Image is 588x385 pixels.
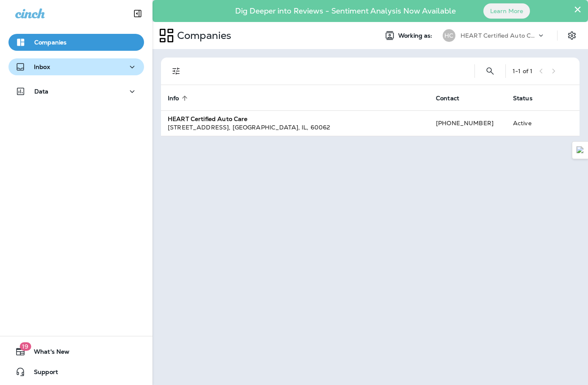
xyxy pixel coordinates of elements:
span: 19 [19,342,31,351]
p: Data [34,88,49,95]
span: Contact [436,95,459,102]
button: Data [8,83,144,100]
span: Contact [436,94,470,102]
p: HEART Certified Auto Care [460,32,537,39]
button: Learn More [483,3,530,19]
button: Collapse Sidebar [126,5,150,22]
p: Companies [34,39,67,46]
button: Inbox [8,58,144,75]
span: Support [25,368,58,379]
span: What's New [25,348,69,358]
button: Search Companies [482,63,499,80]
span: Info [168,95,179,102]
button: Close [574,3,582,16]
button: Support [8,363,144,380]
td: Active [506,110,553,136]
button: Companies [8,34,144,51]
div: [STREET_ADDRESS] , [GEOGRAPHIC_DATA] , IL , 60062 [168,123,422,132]
div: 1 - 1 of 1 [513,68,533,74]
td: [PHONE_NUMBER] [429,110,506,136]
button: Filters [168,63,185,80]
p: Inbox [34,63,50,70]
button: 19What's New [8,343,144,360]
p: Dig Deeper into Reviews - Sentiment Analysis Now Available [211,10,480,12]
span: Working as: [398,32,434,39]
span: Status [513,95,533,102]
span: Info [168,94,190,102]
img: Detect Auto [577,146,584,154]
div: HC [443,29,455,42]
button: Settings [564,28,580,43]
p: Companies [174,29,231,42]
span: Status [513,94,544,102]
strong: HEART Certified Auto Care [168,115,248,123]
